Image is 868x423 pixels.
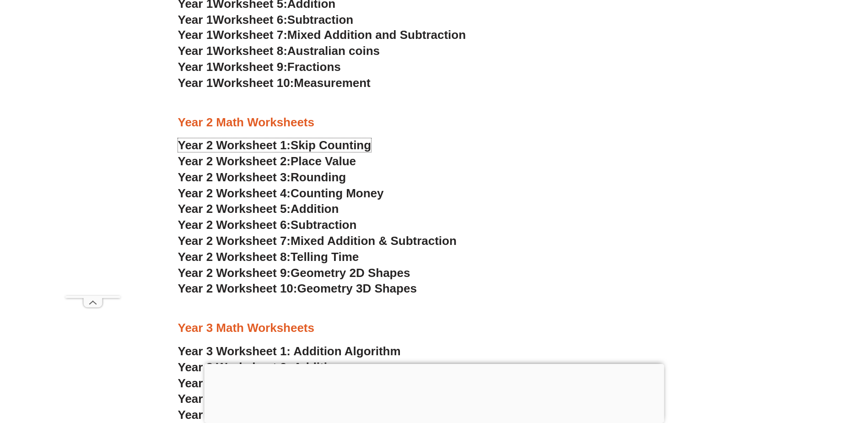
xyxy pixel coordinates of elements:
a: Year 1Worksheet 9:Fractions [178,60,341,74]
a: Year 1Worksheet 10:Measurement [178,76,371,90]
span: Year 2 Worksheet 1: [178,138,291,152]
span: Year 2 Worksheet 2: [178,154,291,168]
a: Year 1Worksheet 7:Mixed Addition and Subtraction [178,28,466,42]
span: Year 2 Worksheet 9: [178,266,291,280]
a: Year 3 Worksheet 1: Addition Algorithm [178,344,401,358]
span: Year 2 Worksheet 3: [178,170,291,184]
h3: Year 3 Math Worksheets [178,320,690,336]
span: Year 2 Worksheet 8: [178,250,291,264]
span: Worksheet 10: [213,76,294,90]
span: Year 2 Worksheet 6: [178,218,291,232]
a: Year 2 Worksheet 4:Counting Money [178,186,384,200]
a: Year 2 Worksheet 2:Place Value [178,154,356,168]
h3: Year 2 Math Worksheets [178,115,690,130]
a: Year 2 Worksheet 6:Subtraction [178,218,357,232]
span: Worksheet 9: [213,60,287,74]
a: Year 2 Worksheet 10:Geometry 3D Shapes [178,282,417,295]
span: Subtraction [291,218,356,232]
span: Worksheet 7: [213,28,287,42]
span: Mixed Addition and Subtraction [287,28,466,42]
span: Place Value [291,154,356,168]
span: Measurement [294,76,371,90]
iframe: Chat Widget [716,320,868,423]
span: Australian coins [287,44,380,58]
iframe: Advertisement [204,364,664,421]
a: Year 2 Worksheet 5:Addition [178,202,339,216]
span: Counting Money [291,186,384,200]
span: Geometry 3D Shapes [297,282,416,295]
span: Year 2 Worksheet 4: [178,186,291,200]
span: Fractions [287,60,341,74]
a: Year 1Worksheet 8:Australian coins [178,44,380,58]
iframe: Advertisement [65,21,120,296]
span: Subtraction [287,13,353,27]
a: Year 3 Worksheet 3:Place Value [178,376,356,390]
a: Year 3 Worksheet 2: Addition [178,360,342,374]
span: Year 3 Worksheet 3: [178,376,291,390]
a: Year 2 Worksheet 7:Mixed Addition & Subtraction [178,234,457,248]
span: Addition [291,202,339,216]
span: Mixed Addition & Subtraction [291,234,457,248]
a: Year 2 Worksheet 1:Skip Counting [178,138,372,152]
a: Year 2 Worksheet 8:Telling Time [178,250,359,264]
span: Year 2 Worksheet 7: [178,234,291,248]
span: Year 2 Worksheet 5: [178,202,291,216]
span: Skip Counting [291,138,371,152]
a: Year 2 Worksheet 3:Rounding [178,170,346,184]
span: Worksheet 6: [213,13,287,27]
span: Year 2 Worksheet 10: [178,282,297,295]
a: Year 3 Worksheet 5: Rounding (Money) [178,408,399,422]
a: Year 2 Worksheet 9:Geometry 2D Shapes [178,266,410,280]
span: Worksheet 8: [213,44,287,58]
span: Telling Time [291,250,359,264]
a: Year 3 Worksheet 4: Rounding [178,392,350,406]
span: Geometry 2D Shapes [291,266,410,280]
a: Year 1Worksheet 6:Subtraction [178,13,354,27]
span: Rounding [291,170,346,184]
